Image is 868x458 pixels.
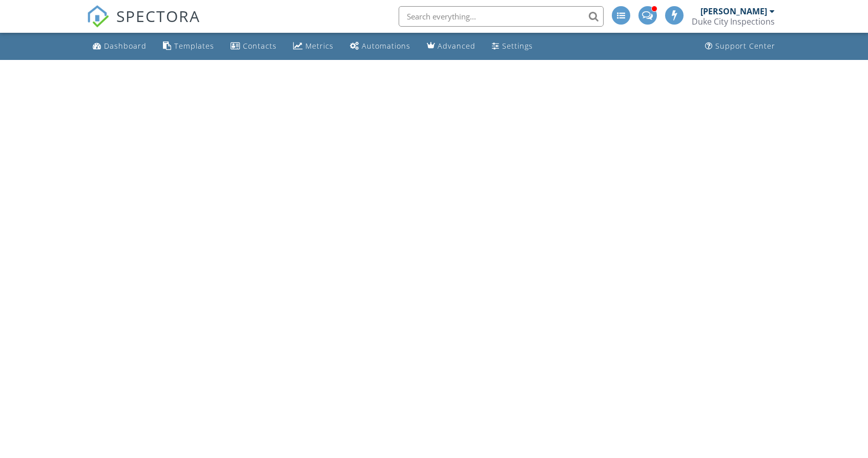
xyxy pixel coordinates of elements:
[87,5,109,28] img: The Best Home Inspection Software - Spectora
[700,6,767,16] div: [PERSON_NAME]
[174,41,214,51] div: Templates
[116,5,200,27] span: SPECTORA
[423,37,480,56] a: Advanced
[701,37,779,56] a: Support Center
[488,37,537,56] a: Settings
[87,14,200,35] a: SPECTORA
[346,37,415,56] a: Automations (Advanced)
[692,16,775,27] div: Duke City Inspections
[502,41,533,51] div: Settings
[289,37,338,56] a: Metrics
[438,41,476,51] div: Advanced
[159,37,218,56] a: Templates
[243,41,277,51] div: Contacts
[399,6,604,27] input: Search everything...
[226,37,281,56] a: Contacts
[362,41,410,51] div: Automations
[715,41,775,51] div: Support Center
[305,41,334,51] div: Metrics
[89,37,151,56] a: Dashboard
[104,41,147,51] div: Dashboard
